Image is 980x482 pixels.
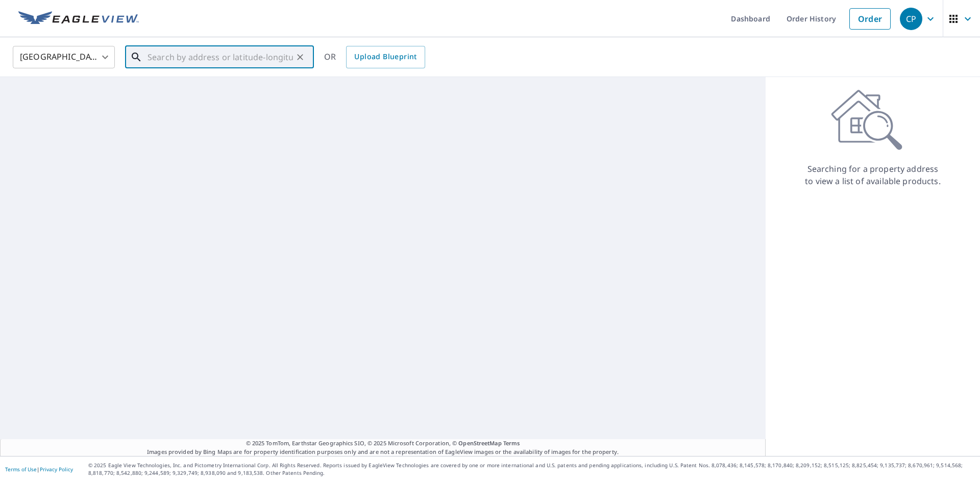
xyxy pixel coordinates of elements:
[88,462,975,477] p: © 2025 Eagle View Technologies, Inc. and Pictometry International Corp. All Rights Reserved. Repo...
[246,439,520,448] span: © 2025 TomTom, Earthstar Geographics SIO, © 2025 Microsoft Corporation, ©
[346,46,425,68] a: Upload Blueprint
[324,46,425,68] div: OR
[503,439,520,447] a: Terms
[5,466,37,473] a: Terms of Use
[5,466,73,472] p: |
[458,439,501,447] a: OpenStreetMap
[849,8,891,30] a: Order
[293,50,307,64] button: Clear
[13,43,115,71] div: [GEOGRAPHIC_DATA]
[40,466,73,473] a: Privacy Policy
[804,163,941,187] p: Searching for a property address to view a list of available products.
[354,50,416,63] span: Upload Blueprint
[18,11,139,27] img: EV Logo
[900,8,922,30] div: CP
[148,43,293,71] input: Search by address or latitude-longitude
